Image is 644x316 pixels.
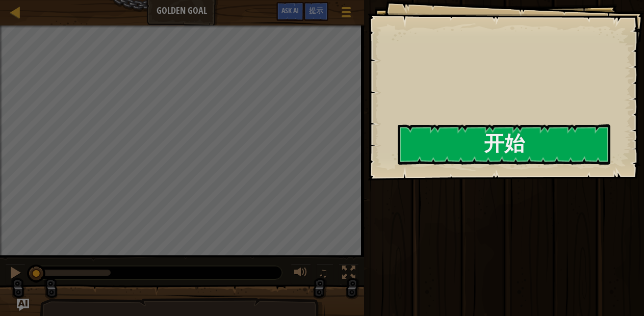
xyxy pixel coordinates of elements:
button: 音量调节 [291,264,311,284]
button: 显示游戏菜单 [333,2,359,26]
span: ♫ [318,265,328,280]
span: 提示 [309,6,323,15]
button: Ask AI [276,2,304,21]
span: Ask AI [281,6,299,15]
button: 切换全屏 [339,264,359,284]
button: ♫ [316,264,333,284]
button: 开始 [398,124,610,165]
button: Ask AI [17,299,29,311]
button: Ctrl + P: Pause [5,264,25,284]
